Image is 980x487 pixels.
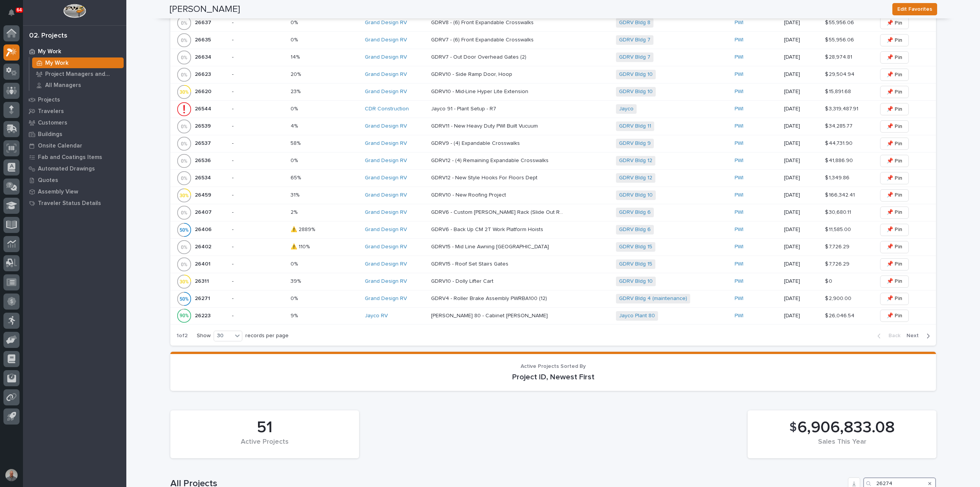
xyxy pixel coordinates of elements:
[291,277,302,285] p: 39%
[521,364,586,369] span: Active Projects Sorted By
[619,54,650,61] a: GDRV Bldg 7
[619,244,652,250] a: GDRV Bldg 15
[784,71,819,78] p: [DATE]
[232,295,284,302] p: -
[880,69,909,81] button: 📌 Pin
[431,225,545,233] p: GDRV6 - Back Up CM 2T Work Platform Hoists
[291,225,317,233] p: ⚠️ 2889%
[825,104,860,112] p: $ 3,319,487.91
[784,54,819,61] p: [DATE]
[17,7,22,13] p: 64
[195,311,212,319] p: 26223
[170,290,936,307] tr: 2627126271 -0%0% Grand Design RV GDRV4 - Roller Brake Assembly PWRBA100 (12)GDRV4 - Roller Brake ...
[23,105,126,117] a: Travelers
[291,259,299,267] p: 0%
[170,49,936,66] tr: 2663426634 -14%14% Grand Design RV GDRV7 - Out Door Overhead Gates (2)GDRV7 - Out Door Overhead G...
[735,261,743,267] a: PWI
[784,37,819,43] p: [DATE]
[38,143,82,149] p: Onsite Calendar
[170,169,936,187] tr: 2653426534 -65%65% Grand Design RV GDRV12 - New Style Hooks For Floors DeptGDRV12 - New Style Hoo...
[29,57,126,68] a: My Work
[365,278,407,285] a: Grand Design RV
[887,36,902,45] span: 📌 Pin
[170,135,936,152] tr: 2653726537 -58%58% Grand Design RV GDRV9 - (4) Expandable CrosswalksGDRV9 - (4) Expandable Crossw...
[897,5,932,14] span: Edit Favorites
[619,123,651,130] a: GDRV Bldg 11
[431,190,508,198] p: GDRV10 - New Roofing Project
[38,166,95,172] p: Automated Drawings
[761,438,923,454] div: Sales This Year
[38,189,78,195] p: Assembly View
[784,313,819,319] p: [DATE]
[825,121,854,130] p: $ 34,285.77
[45,71,121,78] p: Project Managers and Engineers
[365,89,407,95] a: Grand Design RV
[431,156,550,164] p: GDRV12 - (4) Remaining Expandable Crosswalks
[365,140,407,147] a: Grand Design RV
[291,156,299,164] p: 0%
[880,103,909,115] button: 📌 Pin
[183,438,346,454] div: Active Projects
[195,225,213,233] p: 26406
[871,332,903,339] button: Back
[195,208,213,216] p: 26407
[195,277,211,285] p: 26311
[38,48,61,55] p: My Work
[232,261,284,267] p: -
[365,295,407,302] a: Grand Design RV
[195,156,212,164] p: 26536
[797,418,895,437] span: 6,906,833.08
[825,277,834,285] p: $ 0
[887,18,902,28] span: 📌 Pin
[232,157,284,164] p: -
[784,106,819,112] p: [DATE]
[431,70,514,78] p: GDRV10 - Side Ramp Door, Hoop
[23,151,126,163] a: Fab and Coatings Items
[619,192,653,198] a: GDRV Bldg 10
[365,192,407,198] a: Grand Design RV
[880,120,909,133] button: 📌 Pin
[880,155,909,167] button: 📌 Pin
[291,190,301,198] p: 31%
[887,311,902,320] span: 📌 Pin
[195,104,213,112] p: 26544
[887,277,902,286] span: 📌 Pin
[291,121,299,130] p: 4%
[619,157,652,164] a: GDRV Bldg 12
[431,294,549,302] p: GDRV4 - Roller Brake Assembly PWRBA100 (12)
[180,372,927,382] p: Project ID, Newest First
[892,3,937,15] button: Edit Favorites
[23,94,126,105] a: Projects
[63,4,86,18] img: Workspace Logo
[431,121,539,130] p: GDRV11 - New Heavy Duty PWI Built Vucuum
[195,242,213,250] p: 26402
[170,4,240,15] h2: [PERSON_NAME]
[619,89,653,95] a: GDRV Bldg 10
[431,311,549,319] p: [PERSON_NAME] 80 - Cabinet [PERSON_NAME]
[784,20,819,26] p: [DATE]
[170,187,936,204] tr: 2645926459 -31%31% Grand Design RV GDRV10 - New Roofing ProjectGDRV10 - New Roofing Project GDRV ...
[23,163,126,174] a: Automated Drawings
[170,256,936,273] tr: 2640126401 -0%0% Grand Design RV GDRV15 - Roof Set Stairs GatesGDRV15 - Roof Set Stairs Gates GDR...
[619,261,652,267] a: GDRV Bldg 15
[170,14,936,31] tr: 2663726637 -0%0% Grand Design RV GDRV8 - (6) Front Expandable CrosswalksGDRV8 - (6) Front Expanda...
[825,208,853,216] p: $ 30,680.11
[23,140,126,151] a: Onsite Calendar
[887,242,902,251] span: 📌 Pin
[887,259,902,269] span: 📌 Pin
[825,173,851,181] p: $ 1,349.86
[431,18,535,26] p: GDRV8 - (6) Front Expandable Crosswalks
[735,140,743,147] a: PWI
[880,275,909,288] button: 📌 Pin
[735,71,743,78] a: PWI
[880,138,909,150] button: 📌 Pin
[825,35,856,43] p: $ 55,956.06
[170,118,936,135] tr: 2653926539 -4%4% Grand Design RV GDRV11 - New Heavy Duty PWI Built VucuumGDRV11 - New Heavy Duty ...
[880,310,909,322] button: 📌 Pin
[784,226,819,233] p: [DATE]
[29,32,67,40] div: 02. Projects
[880,224,909,236] button: 📌 Pin
[784,192,819,198] p: [DATE]
[735,54,743,61] a: PWI
[170,204,936,221] tr: 2640726407 -2%2% Grand Design RV GDRV6 - Custom [PERSON_NAME] Rack (Slide Out Rolls)GDRV6 - Custo...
